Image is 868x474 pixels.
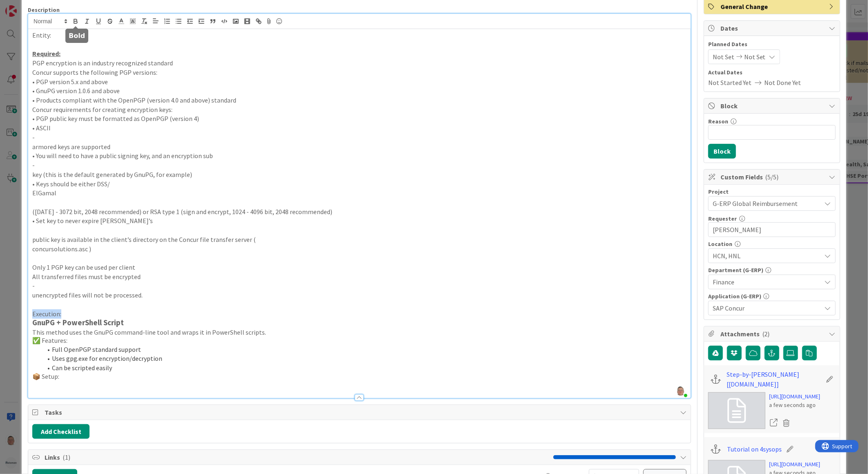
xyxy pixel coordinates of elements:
[42,345,687,354] li: Full OpenPGP standard support
[32,151,687,161] p: • You will need to have a public signing key, and an encryption sub
[32,373,687,380] h4: 📦 Setup:
[708,241,836,247] div: Location
[32,263,687,272] p: Only 1 PGP key can be used per client
[42,363,687,373] li: Can be scripted easily
[32,291,687,300] p: unencrypted files will not be processed.
[770,460,821,469] a: [URL][DOMAIN_NAME]
[69,32,85,40] h5: Bold
[727,369,822,389] a: Step-by-[PERSON_NAME] [[DOMAIN_NAME]]
[32,114,687,123] p: • PGP public key must be formatted as OpenPGP (version 4)
[720,172,825,182] span: Custom Fields
[675,385,687,396] img: o7atu1bXEz0AwRIxqlOYmU5UxQC1bWsS.png
[765,78,801,87] span: Not Done Yet
[32,142,687,152] p: armored keys are supported
[32,328,687,337] p: This method uses the GnuPG command-line tool and wraps it in PowerShell scripts.
[770,401,821,409] div: a few seconds ago
[32,31,687,40] p: Entity:
[32,281,687,291] p: -
[720,2,825,11] span: General Change
[32,235,687,244] p: public key is available in the client’s directory on the Concur file transfer server (
[32,244,687,254] p: concursolutions.asc )
[32,179,687,189] p: • Keys should be either DSS/
[32,68,687,77] p: Concur supports the following PGP versions:
[713,277,821,287] span: Finance
[765,173,779,181] span: ( 5/5 )
[708,267,836,273] div: Department (G-ERP)
[32,58,687,68] p: PGP encryption is an industry recognized standard
[32,123,687,133] p: • ASCII
[63,453,70,461] span: ( 1 )
[720,101,825,111] span: Block
[713,303,821,313] span: SAP Concur
[708,293,836,299] div: Application (G-ERP)
[770,418,779,428] a: Open
[32,105,687,114] p: Concur requirements for creating encryption keys:
[713,251,821,261] span: HCN, HNL
[32,96,687,105] p: • Products compliant with the OpenPGP (version 4.0 and above) standard
[32,133,687,142] p: -
[32,86,687,96] p: • GnuPG version 1.0.6 and above
[32,216,687,226] p: • Set key to never expire [PERSON_NAME]’s
[32,272,687,282] p: All transferred files must be encrypted
[713,198,817,209] span: G-ERP Global Reimbursement
[28,6,60,13] span: Description
[720,23,825,33] span: Dates
[42,354,687,363] li: Uses gpg.exe for encryption/decryption
[762,330,770,338] span: ( 2 )
[744,52,766,62] span: Not Set
[32,318,124,327] strong: GnuPG + PowerShell Script
[708,68,836,77] span: Actual Dates
[708,78,752,87] span: Not Started Yet
[708,215,737,222] label: Requester
[708,189,836,195] div: Project
[32,309,687,319] p: Execution:
[17,1,37,11] span: Support
[32,77,687,87] p: • PGP version 5.x and above
[713,52,734,62] span: Not Set
[720,329,825,339] span: Attachments
[708,118,728,125] label: Reason
[45,452,549,462] span: Links
[770,392,821,401] a: [URL][DOMAIN_NAME]
[708,144,736,159] button: Block
[32,337,687,344] h4: ✅ Features:
[727,444,782,454] a: Tutorial on 4sysops
[32,207,687,217] p: ([DATE] - 3072 bit, 2048 recommended) or RSA type 1 (sign and encrypt, 1024 - 4096 bit, 2048 reco...
[708,40,836,49] span: Planned Dates
[32,170,687,179] p: key (this is the default generated by GnuPG, for example)
[32,424,89,439] button: Add Checklist
[32,188,687,198] p: ElGamal
[32,49,60,58] u: Required:
[32,161,687,170] p: -
[45,407,676,417] span: Tasks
